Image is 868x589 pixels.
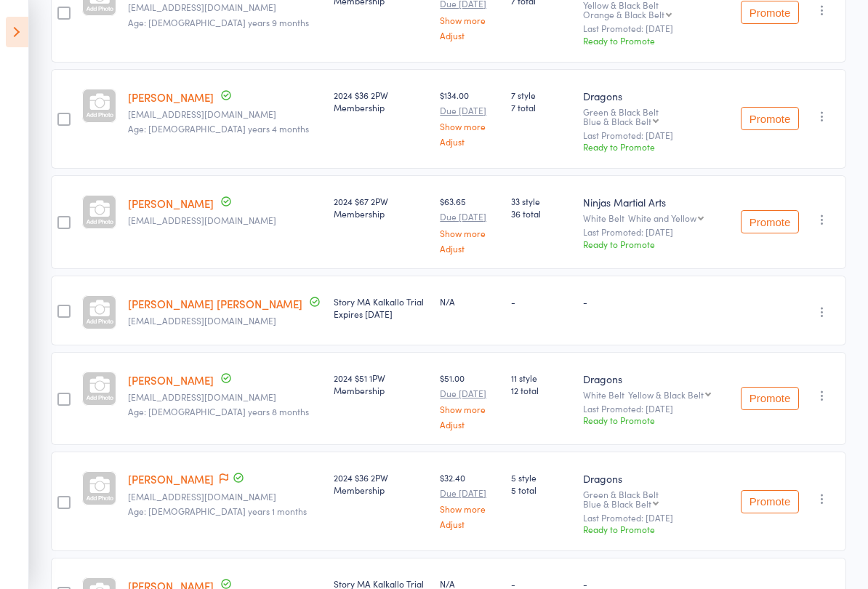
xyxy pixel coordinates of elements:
span: Age: [DEMOGRAPHIC_DATA] years 8 months [128,405,309,417]
div: Yellow & Black Belt [628,390,704,399]
small: Due [DATE] [440,388,499,398]
a: Adjust [440,244,499,253]
a: [PERSON_NAME] [128,372,214,388]
button: Promote [741,387,799,410]
a: [PERSON_NAME] [128,196,214,211]
a: Show more [440,228,499,238]
small: Due [DATE] [440,488,499,498]
small: omeralikus@gmail.com [128,492,322,502]
a: Show more [440,504,499,513]
a: [PERSON_NAME] [128,89,214,105]
small: Due [DATE] [440,212,499,222]
button: Promote [741,210,799,233]
button: Promote [741,490,799,513]
div: 2024 $36 2PW Membership [334,471,428,496]
a: Adjust [440,31,499,40]
div: Dragons [583,471,729,486]
div: $32.40 [440,471,499,529]
div: Expires [DATE] [334,308,428,320]
small: Last Promoted: [DATE] [583,404,729,414]
div: Green & Black Belt [583,489,729,508]
small: Last Promoted: [DATE] [583,23,729,33]
div: $134.00 [440,89,499,146]
div: Ready to Promote [583,140,729,153]
small: Last Promoted: [DATE] [583,130,729,140]
span: 7 total [511,101,571,113]
div: Ready to Promote [583,414,729,426]
div: White Belt [583,390,729,399]
div: N/A [440,295,499,308]
small: Nbalihan@gmail.com [128,109,322,119]
small: Last Promoted: [DATE] [583,513,729,523]
div: - [511,295,571,308]
div: Ready to Promote [583,34,729,47]
div: Ready to Promote [583,523,729,535]
div: $51.00 [440,372,499,429]
span: 11 style [511,372,571,384]
a: [PERSON_NAME] [PERSON_NAME] [128,296,302,311]
a: Adjust [440,519,499,529]
div: White Belt [583,213,729,223]
span: 7 style [511,89,571,101]
small: Due [DATE] [440,105,499,116]
div: Blue & Black Belt [583,499,651,508]
span: 5 style [511,471,571,484]
button: Promote [741,1,799,24]
span: 5 total [511,484,571,496]
small: nabausha99@gmail.com [128,316,322,326]
small: Last Promoted: [DATE] [583,227,729,237]
a: Adjust [440,420,499,429]
span: Age: [DEMOGRAPHIC_DATA] years 1 months [128,505,307,517]
div: Dragons [583,372,729,386]
span: Age: [DEMOGRAPHIC_DATA] years 9 months [128,16,309,28]
span: 36 total [511,207,571,220]
a: Show more [440,121,499,131]
div: 2024 $36 2PW Membership [334,89,428,113]
span: 33 style [511,195,571,207]
div: White and Yellow [628,213,696,223]
div: 2024 $67 2PW Membership [334,195,428,220]
a: Show more [440,404,499,414]
div: Dragons [583,89,729,103]
div: Story MA Kalkallo Trial [334,295,428,320]
div: Ninjas Martial Arts [583,195,729,209]
div: Blue & Black Belt [583,116,651,126]
div: 2024 $51 1PW Membership [334,372,428,396]
div: - [583,295,729,308]
a: Show more [440,15,499,25]
small: ramankailey81@yahoo.com [128,392,322,402]
div: Ready to Promote [583,238,729,250]
span: Age: [DEMOGRAPHIC_DATA] years 4 months [128,122,309,135]
a: Adjust [440,137,499,146]
small: Grewalharman2012@gmail.com [128,2,322,12]
div: Green & Black Belt [583,107,729,126]
div: Orange & Black Belt [583,9,664,19]
span: 12 total [511,384,571,396]
div: $63.65 [440,195,499,252]
a: [PERSON_NAME] [128,471,214,486]
button: Promote [741,107,799,130]
small: Chantelmurfet@gmail.com [128,215,322,225]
